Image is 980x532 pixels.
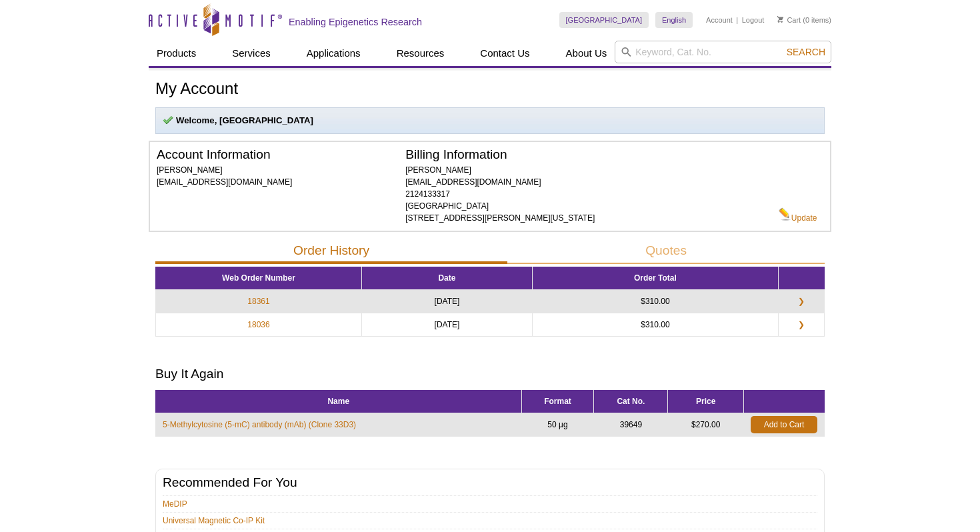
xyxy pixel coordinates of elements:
h2: Buy It Again [155,368,825,380]
th: Date [362,267,533,290]
p: Welcome, [GEOGRAPHIC_DATA] [163,115,817,127]
li: | [736,12,738,28]
th: Cat No. [594,390,668,413]
td: 50 µg [521,413,594,436]
a: Resources [389,41,453,66]
a: Cart [777,15,801,25]
li: (0 items) [777,12,831,28]
a: ❯ [790,295,813,307]
h2: Account Information [157,149,405,161]
a: 18036 [247,319,269,331]
h1: My Account [155,80,825,99]
button: Order History [155,239,507,264]
th: Name [156,390,522,413]
th: Format [521,390,594,413]
h2: Billing Information [405,149,779,161]
a: Contact Us [472,41,537,66]
a: Universal Magnetic Co-IP Kit [163,515,265,527]
h2: Enabling Epigenetics Research [289,16,422,28]
th: Price [668,390,744,413]
a: MeDIP [163,498,187,510]
input: Keyword, Cat. No. [615,41,831,63]
a: 18361 [247,295,269,307]
td: $310.00 [532,290,778,313]
a: 5-Methylcytosine (5-mC) antibody (mAb) (Clone 33D3) [163,419,356,431]
span: [PERSON_NAME] [EMAIL_ADDRESS][DOMAIN_NAME] 2124133317 [GEOGRAPHIC_DATA] [STREET_ADDRESS][PERSON_N... [405,165,595,223]
img: Edit [779,207,791,221]
a: Services [224,41,279,66]
a: ❯ [790,319,813,331]
a: Logout [742,15,765,25]
td: $270.00 [668,413,744,436]
a: Products [149,41,204,66]
a: Applications [299,41,369,66]
td: 39649 [594,413,668,436]
span: Search [787,47,825,57]
td: $310.00 [532,313,778,337]
td: [DATE] [362,290,533,313]
a: Add to Cart [751,416,817,433]
span: [PERSON_NAME] [EMAIL_ADDRESS][DOMAIN_NAME] [157,165,292,187]
a: Account [706,15,733,25]
a: Update [779,207,817,224]
button: Search [783,46,829,58]
th: Web Order Number [156,267,362,290]
a: About Us [558,41,615,66]
img: Your Cart [777,16,783,23]
a: [GEOGRAPHIC_DATA] [559,12,649,28]
a: English [655,12,693,28]
button: Quotes [507,239,825,264]
h2: Recommended For You [163,477,817,489]
td: [DATE] [362,313,533,337]
th: Order Total [532,267,778,290]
